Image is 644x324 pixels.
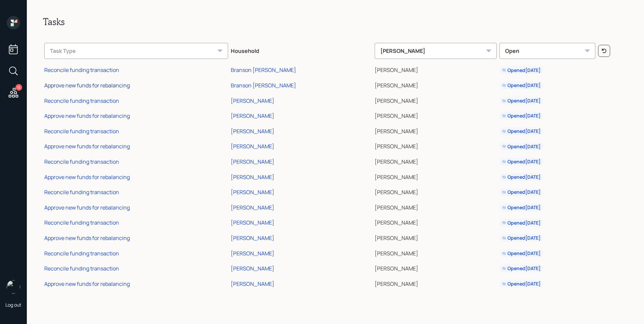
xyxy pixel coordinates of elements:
[229,38,373,62] th: Household
[44,66,119,74] div: Reconcile funding transaction
[231,128,274,135] div: [PERSON_NAME]
[502,250,541,257] div: Opened [DATE]
[7,280,20,294] img: james-distasi-headshot.png
[44,143,130,150] div: Approve new funds for rebalancing
[499,43,595,59] div: Open
[44,112,130,119] div: Approve new funds for rebalancing
[375,43,497,59] div: [PERSON_NAME]
[44,43,228,59] div: Task Type
[231,265,274,272] div: [PERSON_NAME]
[373,183,498,199] td: [PERSON_NAME]
[44,250,119,257] div: Reconcile funding transaction
[502,280,541,287] div: Opened [DATE]
[373,275,498,291] td: [PERSON_NAME]
[373,168,498,184] td: [PERSON_NAME]
[502,189,541,195] div: Opened [DATE]
[44,82,130,89] div: Approve new funds for rebalancing
[502,235,541,241] div: Opened [DATE]
[502,143,541,150] div: Opened [DATE]
[373,62,498,77] td: [PERSON_NAME]
[44,219,119,226] div: Reconcile funding transaction
[44,234,130,242] div: Approve new funds for rebalancing
[502,97,541,104] div: Opened [DATE]
[231,112,274,119] div: [PERSON_NAME]
[373,214,498,230] td: [PERSON_NAME]
[44,128,119,135] div: Reconcile funding transaction
[373,107,498,123] td: [PERSON_NAME]
[373,199,498,214] td: [PERSON_NAME]
[373,245,498,260] td: [PERSON_NAME]
[502,112,541,119] div: Opened [DATE]
[231,97,274,104] div: [PERSON_NAME]
[44,158,119,165] div: Reconcile funding transaction
[502,158,541,165] div: Opened [DATE]
[44,280,130,288] div: Approve new funds for rebalancing
[5,302,21,308] div: Log out
[373,260,498,275] td: [PERSON_NAME]
[373,138,498,153] td: [PERSON_NAME]
[44,173,130,181] div: Approve new funds for rebalancing
[231,280,274,288] div: [PERSON_NAME]
[231,173,274,181] div: [PERSON_NAME]
[15,84,22,91] div: 15
[231,219,274,226] div: [PERSON_NAME]
[44,265,119,272] div: Reconcile funding transaction
[231,204,274,211] div: [PERSON_NAME]
[502,128,541,135] div: Opened [DATE]
[373,77,498,92] td: [PERSON_NAME]
[373,153,498,168] td: [PERSON_NAME]
[502,265,541,272] div: Opened [DATE]
[231,158,274,165] div: [PERSON_NAME]
[231,188,274,196] div: [PERSON_NAME]
[231,250,274,257] div: [PERSON_NAME]
[502,174,541,180] div: Opened [DATE]
[231,234,274,242] div: [PERSON_NAME]
[373,229,498,245] td: [PERSON_NAME]
[231,143,274,150] div: [PERSON_NAME]
[44,204,130,211] div: Approve new funds for rebalancing
[373,92,498,107] td: [PERSON_NAME]
[231,66,296,74] div: Branson [PERSON_NAME]
[373,123,498,138] td: [PERSON_NAME]
[502,82,541,89] div: Opened [DATE]
[502,204,541,211] div: Opened [DATE]
[44,188,119,196] div: Reconcile funding transaction
[43,16,628,27] h2: Tasks
[502,67,541,74] div: Opened [DATE]
[502,220,541,226] div: Opened [DATE]
[44,97,119,104] div: Reconcile funding transaction
[231,82,296,89] div: Branson [PERSON_NAME]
